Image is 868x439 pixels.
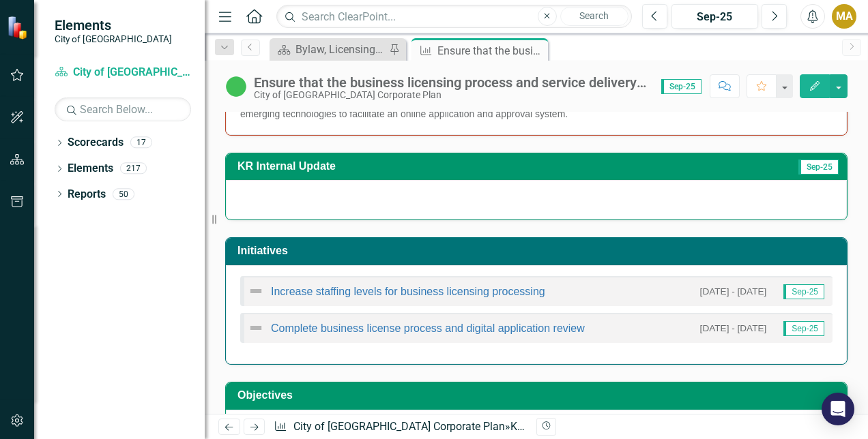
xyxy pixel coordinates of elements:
input: Search Below... [55,97,191,121]
input: Search ClearPoint... [276,5,632,29]
span: Sep-25 [783,284,824,299]
div: Ensure that the business licensing process and service delivery is capable of processing 20% more... [437,42,545,59]
small: [DATE] - [DATE] [700,285,767,298]
span: Elements [55,17,172,33]
a: Key Results [510,420,566,433]
img: ClearPoint Strategy [7,16,31,40]
div: Ensure that the business licensing process and service delivery is capable of processing 20% more... [254,75,648,90]
div: Sep-25 [676,9,753,25]
div: Open Intercom Messenger [822,393,854,425]
button: MA [832,4,856,29]
div: 17 [130,137,152,149]
div: Bylaw, Licensing, & Community Safety [295,41,386,58]
div: » » [274,419,526,435]
button: Sep-25 [671,4,758,29]
small: [DATE] - [DATE] [700,322,767,335]
small: City of [GEOGRAPHIC_DATA] [55,33,172,44]
img: Not Defined [248,320,264,336]
img: Not Defined [248,283,264,299]
img: In Progress [225,76,247,97]
span: Sep-25 [798,160,839,175]
a: Reports [68,187,106,202]
a: City of [GEOGRAPHIC_DATA] Corporate Plan [55,65,191,80]
h3: KR Internal Update [237,160,661,172]
h3: Objectives [237,389,840,402]
a: Bylaw, Licensing, & Community Safety [273,41,386,58]
span: Sep-25 [661,79,701,94]
div: 217 [120,163,147,175]
button: Search [560,7,628,26]
div: City of [GEOGRAPHIC_DATA] Corporate Plan [254,90,648,100]
a: Increase staffing levels for business licensing processing [271,286,545,297]
div: 50 [113,188,134,200]
a: Complete business license process and digital application review [271,322,585,334]
a: Elements [68,161,113,177]
a: Scorecards [68,135,124,151]
h3: Initiatives [237,245,840,257]
span: Search [579,10,609,21]
span: Sep-25 [783,321,824,336]
a: City of [GEOGRAPHIC_DATA] Corporate Plan [293,420,505,433]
